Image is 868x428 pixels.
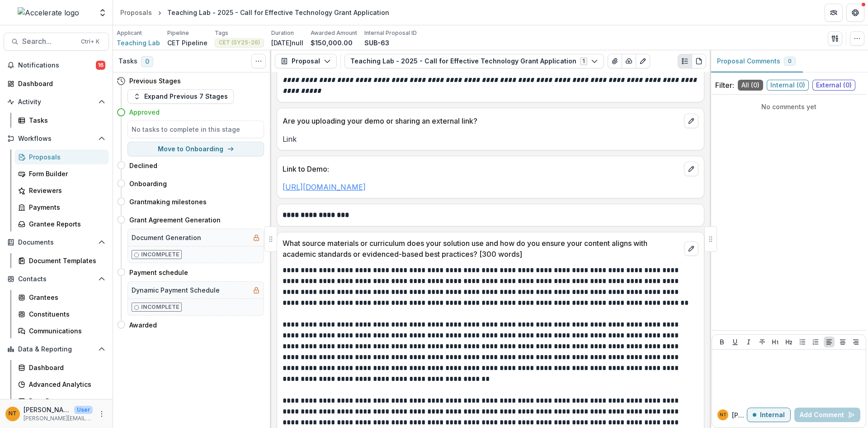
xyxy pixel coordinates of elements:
button: Strike [757,337,768,347]
button: Add Comment [794,408,860,422]
div: Proposals [120,8,152,17]
a: Form Builder [14,166,109,181]
a: Data Report [14,394,109,409]
button: Bullet List [797,337,808,347]
a: Reviewers [14,183,109,198]
a: Payments [14,200,109,215]
p: Awarded Amount [311,29,357,37]
span: 0 [141,56,153,67]
span: Documents [18,239,94,246]
div: Communications [29,326,102,336]
p: Filter: [715,80,734,91]
p: What source materials or curriculum does your solution use and how do you ensure your content ali... [283,238,680,260]
a: Grantees [14,290,109,305]
button: Partners [825,4,843,22]
div: Data Report [29,396,102,406]
p: Link [283,134,698,144]
button: Expand Previous 7 Stages [127,89,234,104]
h4: Approved [129,107,160,117]
button: Edit as form [636,54,650,68]
h5: Dynamic Payment Schedule [132,285,220,295]
h4: Grantmaking milestones [129,197,207,207]
p: CET Pipeline [167,38,208,48]
div: Dashboard [29,363,102,372]
button: Notifications16 [4,58,109,72]
button: Teaching Lab - 2025 - Call for Effective Technology Grant Application1 [344,54,604,68]
a: Dashboard [4,76,109,91]
p: User [74,406,93,414]
div: Nakia Towns [720,413,726,417]
a: Proposals [117,6,156,19]
button: Align Center [837,337,848,347]
p: No comments yet [715,102,863,111]
p: Are you uploading your demo or sharing an external link? [283,115,680,126]
a: Dashboard [14,360,109,375]
a: Grantee Reports [14,216,109,231]
a: Proposals [14,149,109,164]
span: Activity [18,98,94,106]
button: Open Workflows [4,131,109,146]
button: Internal [747,408,791,422]
h4: Previous Stages [129,76,181,86]
h4: Declined [129,161,157,170]
p: Duration [271,29,294,37]
a: Document Templates [14,253,109,268]
p: [PERSON_NAME][EMAIL_ADDRESS][DOMAIN_NAME] [24,414,93,423]
p: Internal Proposal ID [364,29,417,37]
span: Workflows [18,135,94,143]
button: Ordered List [810,337,821,347]
p: [PERSON_NAME] T [732,410,747,420]
a: Constituents [14,307,109,322]
button: View Attached Files [608,54,622,68]
button: edit [684,241,698,256]
div: Constituents [29,309,102,319]
p: Incomplete [141,303,179,311]
div: Reviewers [29,186,102,195]
a: Tasks [14,113,109,128]
span: Teaching Lab [117,38,160,48]
button: Get Help [846,4,864,22]
p: [PERSON_NAME] [24,405,71,414]
p: Pipeline [167,29,189,37]
h3: Tasks [118,58,137,65]
div: Form Builder [29,169,102,178]
nav: breadcrumb [117,6,393,19]
a: Advanced Analytics [14,377,109,392]
p: $150,000.00 [311,38,353,48]
button: edit [684,114,698,128]
button: Open entity switcher [96,4,109,22]
div: Payments [29,202,102,212]
button: Underline [730,337,741,347]
span: Internal ( 0 ) [767,80,809,91]
h5: No tasks to complete in this stage [132,125,260,134]
span: All ( 0 ) [738,80,763,91]
button: Open Activity [4,95,109,109]
button: Plaintext view [678,54,692,68]
p: Internal [760,411,785,419]
div: Dashboard [18,79,102,88]
button: Search... [4,33,109,51]
div: Grantees [29,293,102,302]
button: Heading 2 [783,337,794,347]
div: Teaching Lab - 2025 - Call for Effective Technology Grant Application [167,8,389,17]
button: edit [684,162,698,176]
p: Link to Demo: [283,164,680,174]
h5: Document Generation [132,233,201,242]
h4: Payment schedule [129,268,188,277]
span: External ( 0 ) [812,80,855,91]
p: Incomplete [141,250,179,259]
h4: Onboarding [129,179,167,188]
span: 16 [96,61,105,70]
button: More [96,409,107,419]
button: Align Left [824,337,835,347]
button: Proposal Comments [710,50,803,72]
button: Open Documents [4,235,109,250]
button: Align Right [850,337,861,347]
span: Contacts [18,275,94,283]
h4: Awarded [129,320,157,330]
button: Move to Onboarding [127,142,264,156]
p: SUB-63 [364,38,389,48]
div: Tasks [29,115,102,125]
img: Accelerate logo [18,7,79,18]
button: Bold [717,337,727,347]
